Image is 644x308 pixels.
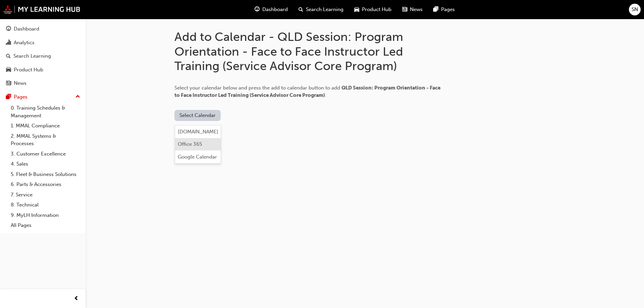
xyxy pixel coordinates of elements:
span: pages-icon [433,5,438,14]
span: News [410,6,423,13]
div: Search Learning [13,52,51,60]
a: News [3,77,83,89]
button: Select Calendar [174,110,221,121]
a: 7. Service [8,190,83,200]
div: News [14,79,26,87]
a: Dashboard [3,23,83,35]
span: Pages [441,6,455,13]
a: Search Learning [3,50,83,62]
button: Google Calendar [175,150,221,163]
a: pages-iconPages [428,3,460,16]
a: Product Hub [3,64,83,76]
button: Pages [3,91,83,103]
span: guage-icon [255,5,260,14]
a: 9. MyLH Information [8,210,83,221]
h1: Add to Calendar - QLD Session: Program Orientation - Face to Face Instructor Led Training (Servic... [174,29,443,73]
img: mmal [3,5,80,14]
a: search-iconSearch Learning [293,3,349,16]
span: Dashboard [262,6,288,13]
span: search-icon [299,5,303,14]
span: search-icon [6,53,11,59]
a: 0. Training Schedules & Management [8,103,83,121]
div: Product Hub [14,66,43,74]
span: news-icon [6,80,11,86]
span: Product Hub [362,6,391,13]
a: 4. Sales [8,159,83,169]
div: Google Calendar [178,153,217,161]
a: car-iconProduct Hub [349,3,397,16]
a: 3. Customer Excellence [8,149,83,159]
span: prev-icon [74,295,79,303]
span: SN [632,6,638,13]
span: up-icon [75,93,80,101]
a: news-iconNews [397,3,428,16]
button: DashboardAnalyticsSearch LearningProduct HubNews [3,21,83,91]
a: 1. MMAL Compliance [8,121,83,131]
span: chart-icon [6,40,11,46]
span: Select your calendar below and press the add to calendar button to add . [174,85,440,99]
div: Pages [14,93,28,101]
a: All Pages [8,220,83,231]
div: Office 365 [178,140,202,148]
div: Dashboard [14,25,39,33]
span: car-icon [354,5,359,14]
span: car-icon [6,67,11,73]
a: 8. Technical [8,200,83,210]
a: 6. Parts & Accessories [8,179,83,190]
button: [DOMAIN_NAME] [175,125,221,138]
button: SN [629,4,641,15]
a: 2. MMAL Systems & Processes [8,131,83,149]
a: guage-iconDashboard [249,3,293,16]
button: Office 365 [175,138,221,151]
span: news-icon [402,5,407,14]
span: pages-icon [6,94,11,100]
div: [DOMAIN_NAME] [178,128,218,136]
span: Search Learning [306,6,343,13]
a: 5. Fleet & Business Solutions [8,169,83,180]
span: guage-icon [6,26,11,32]
a: Analytics [3,37,83,49]
div: Analytics [14,39,35,47]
